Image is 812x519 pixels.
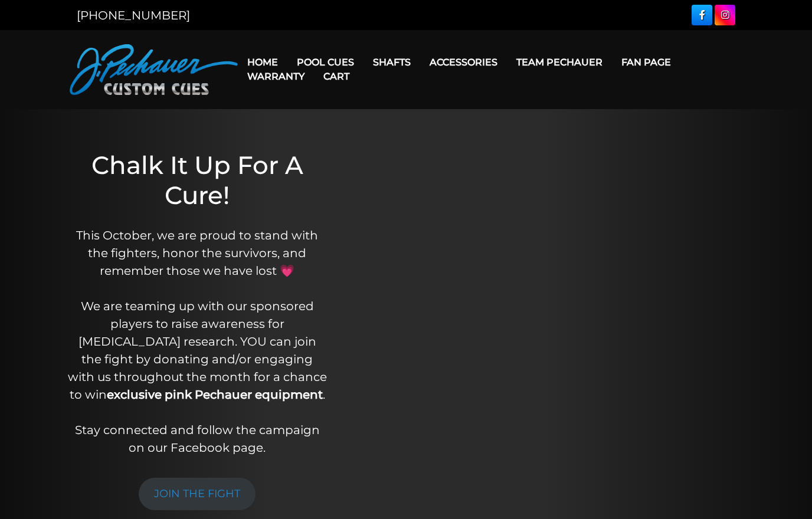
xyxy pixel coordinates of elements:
[238,47,287,77] a: Home
[612,47,680,77] a: Fan Page
[238,61,314,91] a: Warranty
[420,47,507,77] a: Accessories
[364,47,420,77] a: Shafts
[67,226,328,456] p: This October, we are proud to stand with the fighters, honor the survivors, and remember those we...
[107,387,323,402] strong: exclusive pink Pechauer equipment
[77,8,190,22] a: [PHONE_NUMBER]
[139,478,256,510] a: JOIN THE FIGHT
[507,47,612,77] a: Team Pechauer
[287,47,364,77] a: Pool Cues
[67,150,328,210] h1: Chalk It Up For A Cure!
[314,61,359,91] a: Cart
[70,44,238,95] img: Pechauer Custom Cues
